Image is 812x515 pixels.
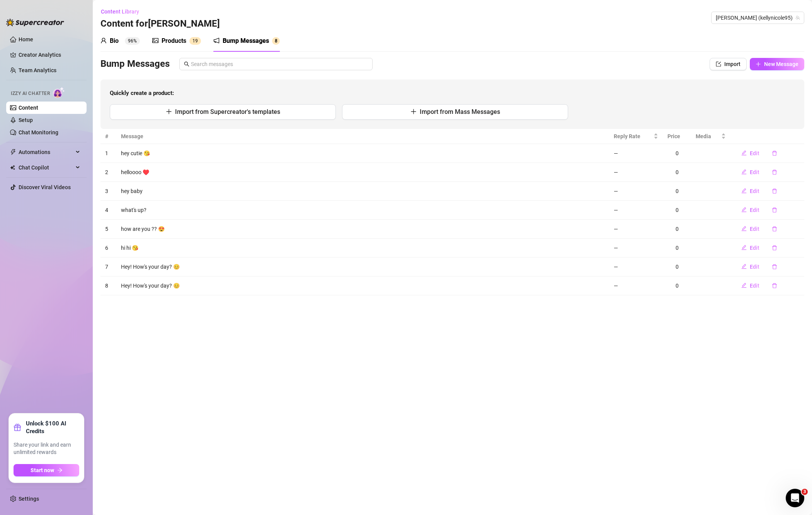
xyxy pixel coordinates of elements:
button: delete [766,261,783,273]
button: Edit [735,261,766,273]
span: Content Library [101,8,139,15]
td: 7 [100,257,116,276]
span: Import from Mass Messages [420,108,500,115]
td: 5 [100,220,116,239]
button: Import from Supercreator's templates [110,104,336,120]
td: 8 [100,276,116,295]
span: delete [772,245,777,251]
button: delete [766,280,783,292]
button: Start nowarrow-right [14,464,79,476]
span: Start now [31,467,54,473]
button: delete [766,223,783,235]
button: delete [766,166,783,178]
sup: 96% [125,37,140,45]
div: Bio [110,36,119,46]
a: Chat Monitoring [19,129,58,136]
td: 2 [100,163,116,182]
td: — [609,220,663,239]
span: edit [741,169,747,174]
button: delete [766,185,783,197]
span: delete [772,264,777,269]
span: delete [772,188,777,194]
a: Team Analytics [19,67,56,73]
td: hey baby [116,182,609,201]
span: delete [772,169,777,175]
span: notification [213,37,220,44]
span: edit [741,150,747,156]
th: Reply Rate [609,129,663,144]
span: delete [772,226,777,232]
span: Kelly (kellynicole95) [716,12,800,24]
span: Izzy AI Chatter [11,90,50,97]
span: 3 [802,489,808,495]
div: 0 [667,244,686,252]
sup: 19 [189,37,201,45]
span: Edit [750,150,759,156]
td: Hey! How's your day? 😊 [116,276,609,295]
td: — [609,257,663,276]
span: plus [756,61,761,67]
th: Media [691,129,730,144]
td: helloooo ♥️ [116,163,609,182]
input: Search messages [191,60,368,68]
span: plus [166,108,172,115]
span: Automations [19,146,73,158]
span: edit [741,207,747,212]
button: delete [766,204,783,216]
span: Media [696,132,720,141]
span: plus [410,108,417,115]
button: Edit [735,242,766,254]
span: Reply Rate [614,132,652,141]
div: 0 [667,168,686,176]
button: Edit [735,280,766,292]
span: search [184,61,189,67]
td: 3 [100,182,116,201]
span: delete [772,207,777,213]
span: Edit [750,264,759,270]
strong: Quickly create a product: [110,90,174,97]
div: 0 [667,206,686,214]
td: hey cutie 😘 [116,144,609,163]
td: — [609,163,663,182]
a: Setup [19,117,33,123]
span: New Message [764,61,798,67]
strong: Unlock $100 AI Credits [26,420,79,435]
sup: 8 [272,37,280,45]
span: edit [741,188,747,193]
td: 6 [100,239,116,257]
span: import [716,61,721,67]
span: Share your link and earn unlimited rewards [14,441,79,456]
div: 0 [667,149,686,158]
img: Chat Copilot [10,165,15,170]
img: AI Chatter [53,87,65,98]
span: delete [772,151,777,156]
div: Products [162,36,186,46]
span: user [100,37,107,44]
span: gift [14,424,21,431]
button: delete [766,242,783,254]
span: Edit [750,226,759,232]
span: thunderbolt [10,149,16,155]
th: Message [116,129,609,144]
td: Hey! How's your day? 😊 [116,257,609,276]
button: Content Library [100,5,145,18]
span: 1 [192,38,195,44]
span: 8 [275,38,277,44]
a: Discover Viral Videos [19,184,71,190]
div: Bump Messages [223,36,269,46]
span: Edit [750,207,759,213]
button: New Message [750,58,804,70]
span: Edit [750,283,759,289]
button: Edit [735,223,766,235]
td: — [609,182,663,201]
span: Import [724,61,741,67]
th: Price [663,129,691,144]
h3: Bump Messages [100,58,170,70]
button: Edit [735,166,766,178]
span: Edit [750,245,759,251]
td: what's up? [116,201,609,220]
td: — [609,276,663,295]
div: 0 [667,281,686,290]
button: Edit [735,204,766,216]
button: Edit [735,185,766,197]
